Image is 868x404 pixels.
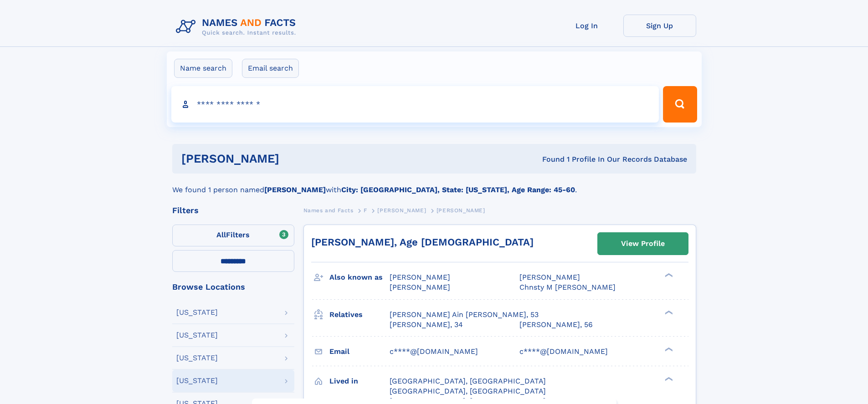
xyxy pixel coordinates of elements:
[329,270,390,285] h3: Also known as
[621,233,665,254] div: View Profile
[341,185,575,194] b: City: [GEOGRAPHIC_DATA], State: [US_STATE], Age Range: 45-60
[172,15,303,39] img: Logo Names and Facts
[390,320,463,330] a: [PERSON_NAME], 34
[364,207,367,214] span: F
[519,283,616,291] span: Chnsty M [PERSON_NAME]
[411,154,687,164] div: Found 1 Profile In Our Records Database
[311,236,534,248] a: [PERSON_NAME], Age [DEMOGRAPHIC_DATA]
[264,185,326,194] b: [PERSON_NAME]
[329,344,390,359] h3: Email
[437,207,485,214] span: [PERSON_NAME]
[663,376,673,382] div: ❯
[329,307,390,322] h3: Relatives
[663,86,697,123] button: Search Button
[623,15,696,37] a: Sign Up
[172,174,696,195] div: We found 1 person named with .
[172,225,294,246] label: Filters
[176,354,218,362] div: [US_STATE]
[663,272,673,278] div: ❯
[171,86,659,123] input: search input
[242,59,299,78] label: Email search
[176,377,218,384] div: [US_STATE]
[364,205,367,216] a: F
[519,320,593,330] a: [PERSON_NAME], 56
[390,283,450,291] span: [PERSON_NAME]
[390,387,546,395] span: [GEOGRAPHIC_DATA], [GEOGRAPHIC_DATA]
[519,273,580,281] span: [PERSON_NAME]
[329,373,390,389] h3: Lived in
[377,207,426,214] span: [PERSON_NAME]
[172,283,294,291] div: Browse Locations
[176,309,218,316] div: [US_STATE]
[172,206,294,215] div: Filters
[377,205,426,216] a: [PERSON_NAME]
[663,346,673,352] div: ❯
[216,230,226,239] span: All
[181,153,411,164] h1: [PERSON_NAME]
[174,59,232,78] label: Name search
[303,205,354,216] a: Names and Facts
[390,310,539,320] a: [PERSON_NAME] Ain [PERSON_NAME], 53
[390,377,546,385] span: [GEOGRAPHIC_DATA], [GEOGRAPHIC_DATA]
[663,309,673,315] div: ❯
[598,233,688,255] a: View Profile
[176,332,218,339] div: [US_STATE]
[390,273,450,281] span: [PERSON_NAME]
[550,15,623,37] a: Log In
